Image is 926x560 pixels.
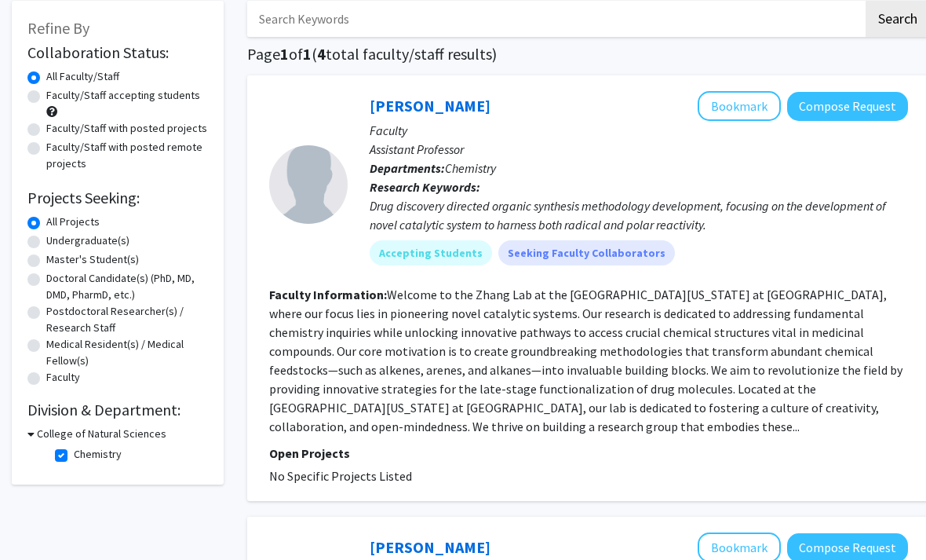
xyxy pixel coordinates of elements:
[46,304,208,337] label: Postdoctoral Researcher(s) / Research Staff
[46,252,139,269] label: Master's Student(s)
[27,44,208,63] h2: Collaboration Status:
[46,140,208,173] label: Faculty/Staff with posted remote projects
[370,197,908,235] div: Drug discovery directed organic synthesis methodology development, focusing on the development of...
[247,2,863,38] input: Search Keywords
[317,45,326,64] span: 4
[370,538,490,558] a: [PERSON_NAME]
[269,469,412,485] span: No Specific Projects Listed
[27,19,89,38] span: Refine By
[46,214,100,231] label: All Projects
[269,287,387,303] b: Faculty Information:
[12,489,67,548] iframe: Chat
[498,241,675,266] mat-chip: Seeking Faculty Collaborators
[46,69,119,86] label: All Faculty/Staff
[698,92,781,122] button: Add Zuxiao Zhang to Bookmarks
[46,370,80,386] label: Faculty
[280,45,289,64] span: 1
[370,161,445,177] b: Departments:
[303,45,312,64] span: 1
[370,241,492,266] mat-chip: Accepting Students
[46,88,200,104] label: Faculty/Staff accepting students
[46,337,208,370] label: Medical Resident(s) / Medical Fellow(s)
[27,401,208,420] h2: Division & Department:
[787,93,908,122] button: Compose Request to Zuxiao Zhang
[74,447,122,463] label: Chemistry
[37,426,166,443] h3: College of Natural Sciences
[46,233,129,250] label: Undergraduate(s)
[370,97,490,116] a: [PERSON_NAME]
[269,287,902,435] fg-read-more: Welcome to the Zhang Lab at the [GEOGRAPHIC_DATA][US_STATE] at [GEOGRAPHIC_DATA], where our focus...
[46,271,208,304] label: Doctoral Candidate(s) (PhD, MD, DMD, PharmD, etc.)
[269,445,908,463] p: Open Projects
[370,141,908,159] p: Assistant Professor
[370,180,480,196] b: Research Keywords:
[27,189,208,208] h2: Projects Seeking:
[46,121,207,137] label: Faculty/Staff with posted projects
[445,161,496,177] span: Chemistry
[370,122,908,141] p: Faculty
